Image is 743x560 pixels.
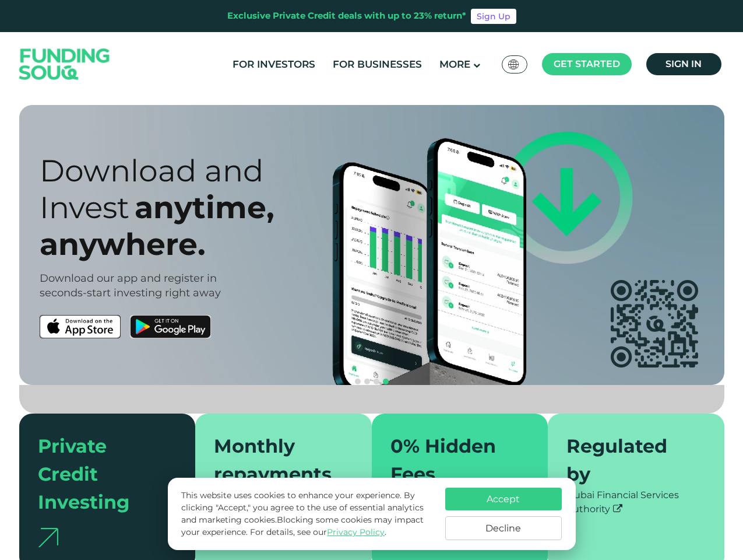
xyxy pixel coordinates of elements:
[372,377,381,386] button: navigation
[439,58,470,70] span: More
[130,315,211,338] img: Google Play
[381,377,390,386] button: navigation
[135,189,274,226] span: anytime,
[214,432,339,488] div: Monthly repayments
[40,315,121,338] img: App Store
[390,432,516,488] div: 0% Hidden Fees
[40,286,392,300] div: seconds-start investing right away
[445,488,562,510] button: Accept
[227,9,466,23] div: Exclusive Private Credit deals with up to 23% return*
[40,271,392,286] div: Download our app and register in
[330,55,425,74] a: For Businesses
[40,189,129,226] span: Invest
[554,58,620,69] span: Get started
[250,527,386,537] span: For details, see our .
[38,528,58,547] img: arrow
[230,55,318,74] a: For Investors
[327,527,385,537] a: Privacy Policy
[38,432,163,516] div: Private Credit Investing
[566,488,706,516] div: Dubai Financial Services Authority
[181,514,424,537] span: Blocking some cookies may impact your experience.
[611,280,698,367] img: app QR code
[362,377,372,386] button: navigation
[665,58,702,69] span: Sign in
[471,9,516,24] a: Sign Up
[445,516,562,540] button: Decline
[646,53,721,75] a: Sign in
[566,432,692,488] div: Regulated by
[40,152,392,189] div: Download and
[181,489,433,538] p: This website uses cookies to enhance your experience. By clicking "Accept," you agree to the use ...
[353,377,362,386] button: navigation
[508,60,519,69] img: SA Flag
[40,226,392,262] div: anywhere.
[8,35,122,94] img: Logo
